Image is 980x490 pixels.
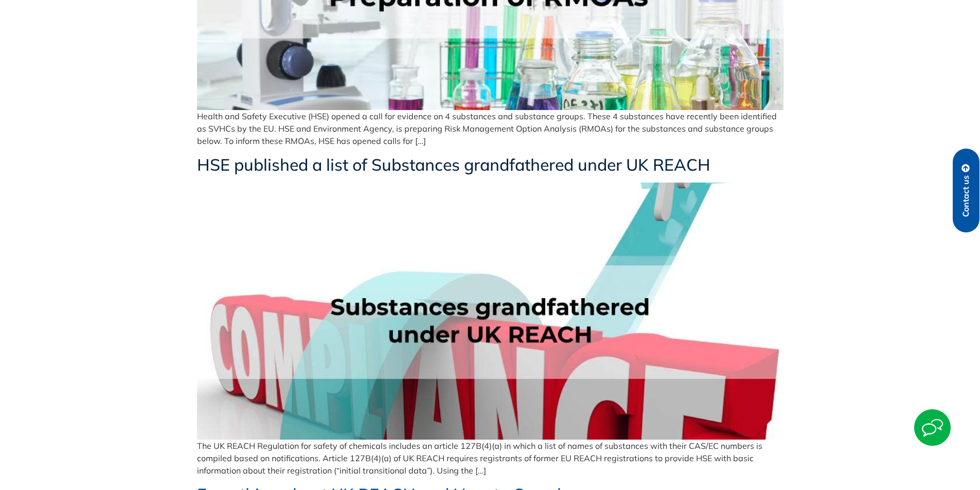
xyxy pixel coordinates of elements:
[914,409,951,446] img: Start Chat
[197,440,783,477] p: The UK REACH Regulation for safety of chemicals includes an article 127B(4)(a) in which a list of...
[197,110,783,147] p: Health and Safety Executive (HSE) opened a call for evidence on 4 substances and substance groups...
[953,149,979,232] a: Contact us
[197,154,710,175] a: HSE published a list of Substances grandfathered under UK REACH
[961,175,971,217] span: Contact us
